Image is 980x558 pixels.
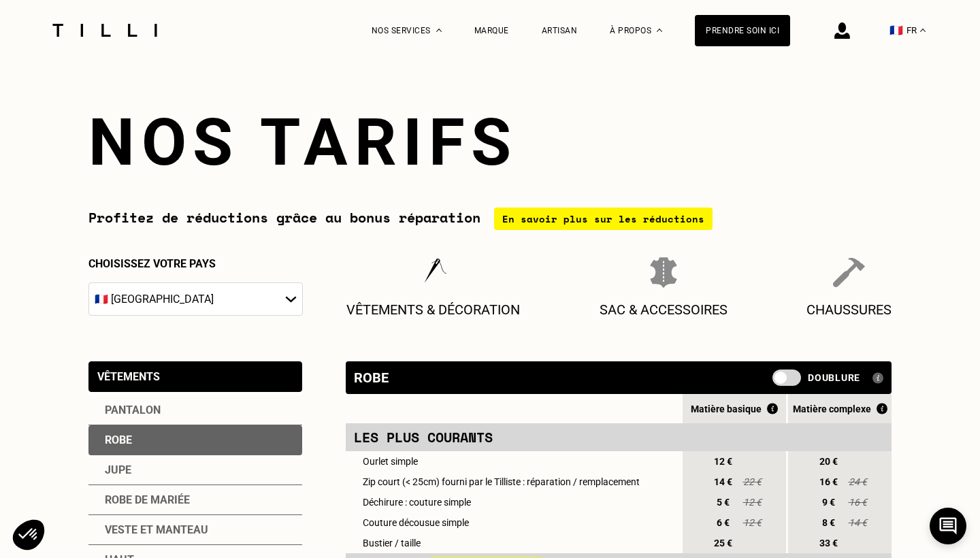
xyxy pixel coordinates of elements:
[683,403,786,414] div: Matière basique
[88,515,302,545] div: Veste et manteau
[88,425,302,455] div: Robe
[650,257,677,288] img: Sac & Accessoires
[710,497,735,508] span: 5 €
[417,257,448,288] img: Vêtements & décoration
[346,301,520,318] p: Vêtements & décoration
[808,372,860,383] span: Doublure
[346,423,681,451] td: Les plus courants
[742,517,762,528] span: 12 €
[97,370,160,383] div: Vêtements
[847,476,868,487] span: 24 €
[920,29,926,32] img: menu déroulant
[833,257,864,288] img: Chaussures
[88,208,892,230] div: Profitez de réductions grâce au bonus réparation
[436,29,442,32] img: Menu déroulant
[710,517,735,528] span: 6 €
[474,26,509,35] a: Marque
[600,301,728,318] p: Sac & Accessoires
[695,15,790,46] a: Prendre soin ici
[88,395,302,425] div: Pantalon
[88,485,302,515] div: Robe de mariée
[354,370,389,386] div: Robe
[816,517,840,528] span: 8 €
[847,497,868,508] span: 16 €
[806,301,892,318] p: Chaussures
[710,476,735,487] span: 14 €
[346,512,681,533] td: Couture décousue simple
[346,472,681,492] td: Zip court (< 25cm) fourni par le Tilliste : réparation / remplacement
[816,456,840,467] span: 20 €
[88,104,892,180] h1: Nos tarifs
[657,29,662,32] img: Menu déroulant à propos
[88,455,302,485] div: Jupe
[816,497,840,508] span: 9 €
[346,492,681,512] td: Déchirure : couture simple
[710,456,735,467] span: 12 €
[88,257,303,270] p: Choisissez votre pays
[788,403,892,414] div: Matière complexe
[889,24,903,37] span: 🇫🇷
[816,538,840,548] span: 33 €
[767,403,778,414] img: Qu'est ce que le Bonus Réparation ?
[710,538,735,548] span: 25 €
[494,208,713,230] div: En savoir plus sur les réductions
[346,451,681,472] td: Ourlet simple
[742,476,762,487] span: 22 €
[742,497,762,508] span: 12 €
[834,22,850,39] img: icône connexion
[872,372,883,384] img: Qu'est ce qu'une doublure ?
[877,403,887,414] img: Qu'est ce que le Bonus Réparation ?
[346,533,681,553] td: Bustier / taille
[48,24,162,37] img: Logo du service de couturière Tilli
[847,517,868,528] span: 14 €
[542,26,578,35] a: Artisan
[816,476,840,487] span: 16 €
